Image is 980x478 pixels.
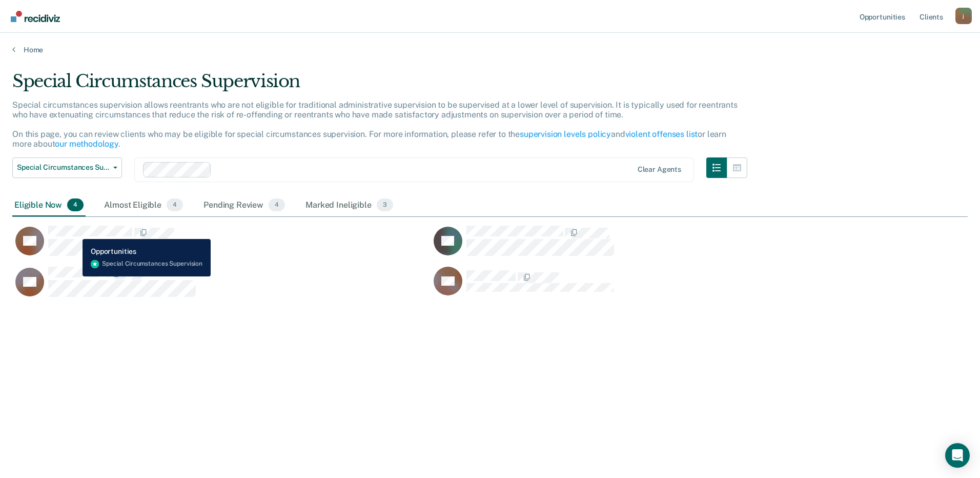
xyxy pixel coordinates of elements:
[12,194,86,217] div: Eligible Now4
[955,8,972,24] div: j
[945,443,970,468] div: Open Intercom Messenger
[102,194,185,217] div: Almost Eligible4
[12,225,431,266] div: CaseloadOpportunityCell-585IB
[12,157,122,178] button: Special Circumstances Supervision
[625,129,698,139] a: violent offenses list
[17,163,109,172] span: Special Circumstances Supervision
[55,139,118,149] a: our methodology
[431,266,849,307] div: CaseloadOpportunityCell-9815R
[11,11,60,22] img: Recidiviz
[520,129,611,139] a: supervision levels policy
[12,266,431,307] div: CaseloadOpportunityCell-441IF
[12,71,747,100] div: Special Circumstances Supervision
[955,8,972,24] button: Profile dropdown button
[167,198,183,212] span: 4
[67,198,84,212] span: 4
[431,225,849,266] div: CaseloadOpportunityCell-965HU
[12,100,738,149] p: Special circumstances supervision allows reentrants who are not eligible for traditional administ...
[201,194,287,217] div: Pending Review4
[638,165,681,174] div: Clear agents
[303,194,395,217] div: Marked Ineligible3
[12,45,968,54] a: Home
[269,198,285,212] span: 4
[377,198,393,212] span: 3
